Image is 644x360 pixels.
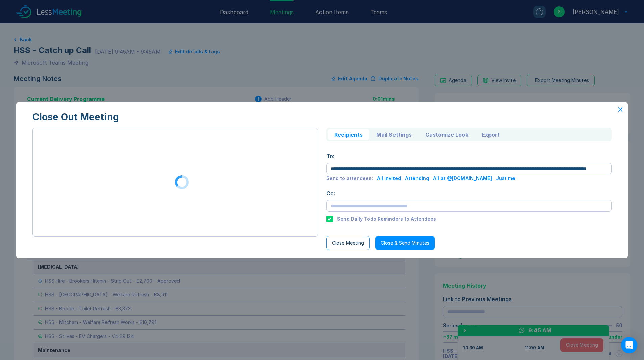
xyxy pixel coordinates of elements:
div: To: [326,152,612,160]
div: Send to attendees: [326,176,373,181]
div: Close Out Meeting [32,112,612,122]
div: Open Intercom Messenger [621,337,637,353]
button: Close Meeting [326,236,370,250]
div: Just me [496,176,515,181]
button: Mail Settings [369,129,419,140]
div: Cc: [326,189,612,197]
button: Close & Send Minutes [375,236,435,250]
div: All at @[DOMAIN_NAME] [433,176,492,181]
button: Recipients [328,129,369,140]
button: Customize Look [419,129,475,140]
button: Export [475,129,506,140]
div: All invited [377,176,401,181]
div: Send Daily Todo Reminders to Attendees [337,216,436,222]
div: Attending [405,176,429,181]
